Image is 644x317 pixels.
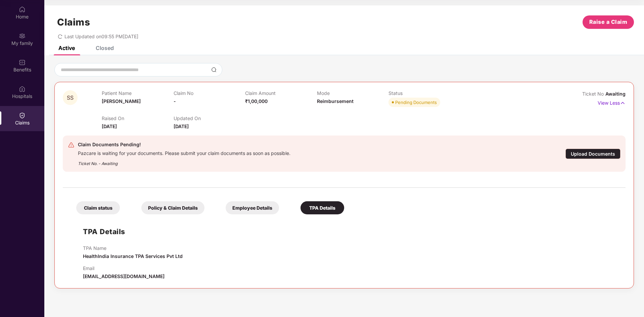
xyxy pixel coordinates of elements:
[68,142,75,148] img: svg+xml;base64,PHN2ZyB4bWxucz0iaHR0cDovL3d3dy53My5vcmcvMjAwMC9zdmciIHdpZHRoPSIyNCIgaGVpZ2h0PSIyNC...
[19,86,26,92] img: svg+xml;base64,PHN2ZyBpZD0iSG9zcGl0YWxzIiB4bWxucz0iaHR0cDovL3d3dy53My5vcmcvMjAwMC9zdmciIHdpZHRoPS...
[589,18,628,26] span: Raise a Claim
[19,33,26,39] img: svg+xml;base64,PHN2ZyB3aWR0aD0iMjAiIGhlaWdodD0iMjAiIHZpZXdCb3g9IjAgMCAyMCAyMCIgZmlsbD0ibm9uZSIgeG...
[83,273,165,279] span: [EMAIL_ADDRESS][DOMAIN_NAME]
[102,115,173,121] p: Raised On
[174,123,189,129] span: [DATE]
[83,245,183,251] p: TPA Name
[174,90,245,96] p: Claim No
[83,253,183,259] span: HealthIndia Insurance TPA Services Pvt Ltd
[211,67,217,72] img: svg+xml;base64,PHN2ZyBpZD0iU2VhcmNoLTMyeDMyIiB4bWxucz0iaHR0cDovL3d3dy53My5vcmcvMjAwMC9zdmciIHdpZH...
[605,91,626,97] span: Awaiting
[582,91,605,97] span: Ticket No
[58,45,75,51] div: Active
[83,226,125,237] h1: TPA Details
[174,115,245,121] p: Updated On
[19,112,26,119] img: svg+xml;base64,PHN2ZyBpZD0iQ2xhaW0iIHhtbG5zPSJodHRwOi8vd3d3LnczLm9yZy8yMDAwL3N2ZyIgd2lkdGg9IjIwIi...
[57,16,90,28] h1: Claims
[583,15,634,29] button: Raise a Claim
[19,6,26,13] img: svg+xml;base64,PHN2ZyBpZD0iSG9tZSIgeG1sbnM9Imh0dHA6Ly93d3cudzMub3JnLzIwMDAvc3ZnIiB3aWR0aD0iMjAiIG...
[620,99,626,107] img: svg+xml;base64,PHN2ZyB4bWxucz0iaHR0cDovL3d3dy53My5vcmcvMjAwMC9zdmciIHdpZHRoPSIxNyIgaGVpZ2h0PSIxNy...
[67,95,74,101] span: SS
[174,98,176,104] span: -
[317,98,354,104] span: Reimbursement
[96,45,114,51] div: Closed
[78,156,290,167] div: Ticket No. - Awaiting
[301,201,344,214] div: TPA Details
[19,59,26,66] img: svg+xml;base64,PHN2ZyBpZD0iQmVuZWZpdHMiIHhtbG5zPSJodHRwOi8vd3d3LnczLm9yZy8yMDAwL3N2ZyIgd2lkdGg9Ij...
[388,90,460,96] p: Status
[141,201,204,214] div: Policy & Claim Details
[317,90,388,96] p: Mode
[245,90,317,96] p: Claim Amount
[565,149,620,159] div: Upload Documents
[78,149,290,156] div: Pazcare is waiting for your documents. Please submit your claim documents as soon as possible.
[76,201,120,214] div: Claim status
[102,123,117,129] span: [DATE]
[78,141,290,149] div: Claim Documents Pending!
[102,90,173,96] p: Patient Name
[102,98,141,104] span: [PERSON_NAME]
[598,98,626,107] p: View Less
[226,201,279,214] div: Employee Details
[245,98,268,104] span: ₹1,00,000
[83,265,165,271] p: Email
[64,34,138,39] span: Last Updated on 09:55 PM[DATE]
[395,99,437,106] div: Pending Documents
[58,34,62,39] span: redo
